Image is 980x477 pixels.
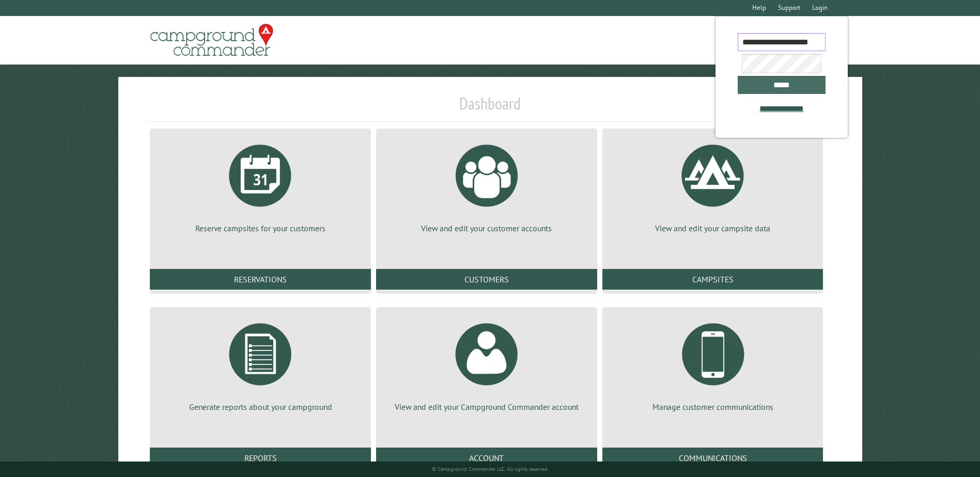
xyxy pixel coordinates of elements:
[602,269,823,290] a: Campsites
[388,137,585,234] a: View and edit your customer accounts
[162,137,359,234] a: Reserve campsites for your customers
[432,466,549,472] small: © Campground Commander LLC. All rights reserved.
[602,448,823,468] a: Communications
[162,401,359,412] p: Generate reports about your campground
[615,137,811,234] a: View and edit your campsite data
[376,448,597,468] a: Account
[388,222,585,234] p: View and edit your customer accounts
[147,93,832,122] h1: Dashboard
[388,401,585,412] p: View and edit your Campground Commander account
[150,448,371,468] a: Reports
[615,401,811,412] p: Manage customer communications
[162,222,359,234] p: Reserve campsites for your customers
[615,315,811,412] a: Manage customer communications
[147,20,276,60] img: Campground Commander
[376,269,597,290] a: Customers
[615,222,811,234] p: View and edit your campsite data
[150,269,371,290] a: Reservations
[162,315,359,412] a: Generate reports about your campground
[388,315,585,412] a: View and edit your Campground Commander account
